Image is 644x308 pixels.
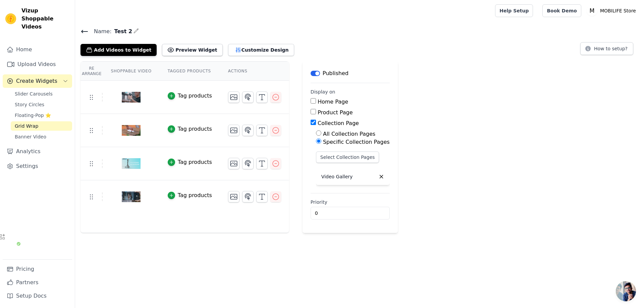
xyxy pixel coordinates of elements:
[15,133,46,140] span: Banner Video
[168,125,212,133] button: Tag products
[542,4,581,17] a: Book Demo
[160,62,220,81] th: Tagged Products
[3,43,72,56] a: Home
[15,123,38,129] span: Grid Wrap
[580,42,633,55] button: How to setup?
[580,47,633,53] a: How to setup?
[11,89,72,99] a: Slider Carousels
[323,131,375,137] label: All Collection Pages
[323,139,390,145] label: Specific Collection Pages
[3,74,72,88] button: Create Widgets
[3,58,72,71] a: Upload Videos
[112,27,132,36] span: Test 2
[316,151,379,163] button: Select Collection Pages
[311,88,335,95] legend: Display on
[321,173,353,180] p: Video Gallery
[220,62,289,81] th: Actions
[5,13,16,24] img: Vizup
[3,160,72,173] a: Settings
[122,114,141,146] img: vizup-images-c581.png
[3,262,72,276] a: Pricing
[162,44,222,56] button: Preview Widget
[122,181,141,213] img: vizup-images-2719.png
[11,111,72,120] a: Floating-Pop ⭐
[80,62,103,81] th: Re Arrange
[589,7,594,14] text: M
[311,199,390,205] label: Priority
[16,77,57,85] span: Create Widgets
[318,109,353,116] label: Product Page
[228,125,239,136] button: Change Thumbnail
[597,5,639,17] p: MOBILIFE Store
[11,100,72,109] a: Story Circles
[228,44,294,56] button: Customize Design
[228,158,239,169] button: Change Thumbnail
[587,5,639,17] button: M MOBILIFE Store
[15,112,51,119] span: Floating-Pop ⭐
[15,101,44,108] span: Story Circles
[133,27,139,36] div: Edit Name
[616,281,636,301] a: 开放式聊天
[168,158,212,166] button: Tag products
[228,191,239,202] button: Change Thumbnail
[318,99,348,105] label: Home Page
[21,7,69,31] span: Vizup Shoppable Videos
[11,132,72,141] a: Banner Video
[168,191,212,199] button: Tag products
[103,62,159,81] th: Shoppable Video
[495,4,533,17] a: Help Setup
[178,191,212,199] div: Tag products
[178,92,212,100] div: Tag products
[80,44,157,56] button: Add Videos to Widget
[3,276,72,289] a: Partners
[3,145,72,158] a: Analytics
[3,289,72,303] a: Setup Docs
[318,120,359,126] label: Collection Page
[168,92,212,100] button: Tag products
[178,125,212,133] div: Tag products
[228,91,239,103] button: Change Thumbnail
[376,171,387,182] button: Delete collection
[15,90,53,97] span: Slider Carousels
[323,69,348,77] p: Published
[122,147,141,180] img: vizup-images-99e8.png
[122,81,141,113] img: vizup-images-36a4.png
[11,121,72,131] a: Grid Wrap
[89,27,112,36] span: Name:
[178,158,212,166] div: Tag products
